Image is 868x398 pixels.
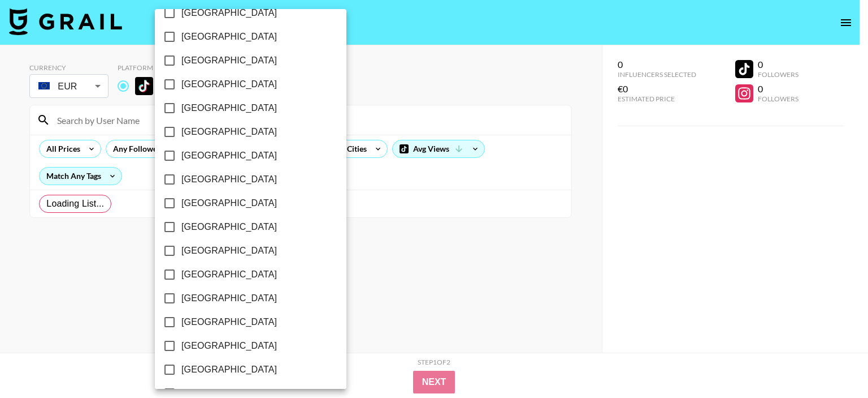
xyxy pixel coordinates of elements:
span: [GEOGRAPHIC_DATA] [181,101,277,115]
span: [GEOGRAPHIC_DATA] [181,315,277,329]
span: [GEOGRAPHIC_DATA] [181,268,277,281]
span: [GEOGRAPHIC_DATA] [181,196,277,210]
span: [GEOGRAPHIC_DATA] [181,149,277,162]
span: [GEOGRAPHIC_DATA] [181,78,277,91]
span: [GEOGRAPHIC_DATA] [181,363,277,376]
span: [GEOGRAPHIC_DATA] [181,292,277,305]
span: [GEOGRAPHIC_DATA] [181,125,277,139]
span: [GEOGRAPHIC_DATA] [181,220,277,234]
span: [GEOGRAPHIC_DATA] [181,173,277,186]
span: [GEOGRAPHIC_DATA] [181,54,277,67]
span: [GEOGRAPHIC_DATA] [181,30,277,44]
span: [GEOGRAPHIC_DATA] [181,6,277,20]
span: [GEOGRAPHIC_DATA] [181,244,277,258]
span: [GEOGRAPHIC_DATA] [181,339,277,353]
